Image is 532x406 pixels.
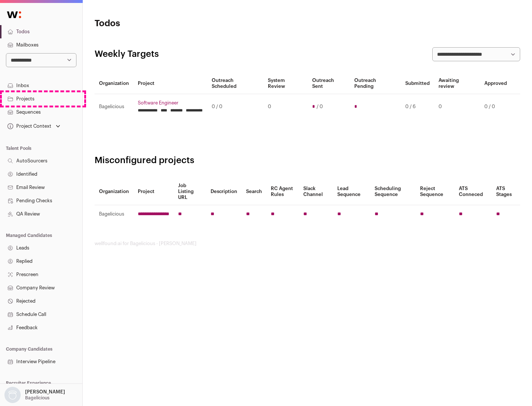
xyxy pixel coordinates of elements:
[206,178,242,205] th: Description
[95,73,133,94] th: Organization
[138,100,203,106] a: Software Engineer
[308,73,350,94] th: Outreach Sent
[492,178,520,205] th: ATS Stages
[25,389,65,395] p: [PERSON_NAME]
[401,94,434,120] td: 0 / 6
[25,395,50,401] p: Bagelicious
[350,73,400,94] th: Outreach Pending
[133,73,207,94] th: Project
[95,155,520,166] h2: Misconfigured projects
[4,387,21,403] img: nopic.png
[434,73,480,94] th: Awaiting review
[333,178,370,205] th: Lead Sequence
[6,123,51,129] div: Project Context
[95,48,159,60] h2: Weekly Targets
[401,73,434,94] th: Submitted
[434,94,480,120] td: 0
[263,73,307,94] th: System Review
[263,94,307,120] td: 0
[454,178,491,205] th: ATS Conneced
[174,178,206,205] th: Job Listing URL
[480,73,511,94] th: Approved
[480,94,511,120] td: 0 / 0
[266,178,299,205] th: RC Agent Rules
[6,121,62,131] button: Open dropdown
[416,178,455,205] th: Reject Sequence
[95,18,236,30] h1: Todos
[242,178,266,205] th: Search
[207,73,263,94] th: Outreach Scheduled
[95,94,133,120] td: Bagelicious
[3,7,25,22] img: Wellfound
[95,241,520,247] footer: wellfound:ai for Bagelicious - [PERSON_NAME]
[207,94,263,120] td: 0 / 0
[3,387,66,403] button: Open dropdown
[299,178,333,205] th: Slack Channel
[317,104,323,110] span: / 0
[133,178,174,205] th: Project
[95,205,133,223] td: Bagelicious
[370,178,416,205] th: Scheduling Sequence
[95,178,133,205] th: Organization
